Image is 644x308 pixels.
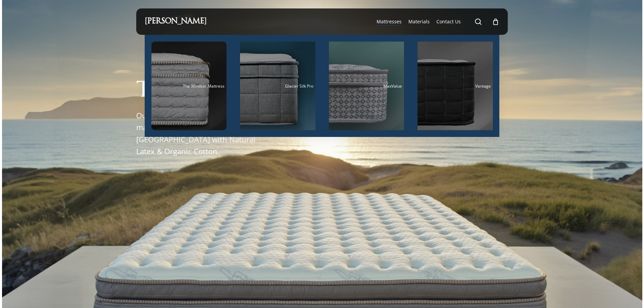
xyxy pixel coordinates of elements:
[240,42,315,130] a: Glacier Silk Pro
[383,83,402,89] span: MaxValue
[136,110,263,157] p: Our premiere luxury handcrafted mattress. Made in the [GEOGRAPHIC_DATA] with Natural Latex & Orga...
[492,18,499,25] a: Cart
[408,18,430,25] a: Materials
[136,81,150,101] span: T
[285,83,313,89] span: Glacier Silk Pro
[151,42,227,130] a: The Windsor Mattress
[145,18,207,25] a: [PERSON_NAME]
[373,8,499,35] nav: Main Menu
[329,42,404,130] a: MaxValue
[418,42,493,130] a: Vantage
[377,18,402,25] a: Mattresses
[436,18,461,25] a: Contact Us
[136,81,291,101] h1: The Windsor
[183,83,224,89] span: The Windsor Mattress
[475,83,491,89] span: Vantage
